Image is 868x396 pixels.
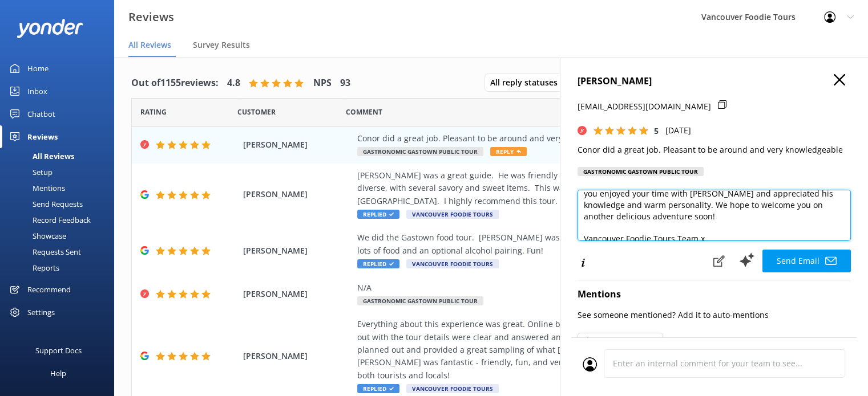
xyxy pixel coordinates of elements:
div: Recommend [27,278,71,301]
span: All Reviews [128,39,171,51]
div: Support Docs [35,339,82,362]
span: Replied [357,259,399,268]
span: Question [346,107,382,117]
span: Date [140,107,167,117]
a: All Reviews [7,148,114,164]
a: Showcase [7,228,114,244]
span: Date [237,107,276,117]
a: Requests Sent [7,244,114,260]
span: Gastronomic Gastown Public Tour [357,296,483,305]
span: [PERSON_NAME] [243,188,352,201]
div: Showcase [7,228,66,244]
div: Home [27,57,49,80]
h4: NPS [313,76,332,91]
span: [PERSON_NAME] [243,288,352,300]
h4: Mentions [578,287,851,302]
h3: Reviews [128,8,174,26]
span: [PERSON_NAME] [243,138,352,151]
a: Mentions [7,180,114,196]
div: Setup [7,164,53,180]
span: [PERSON_NAME] [243,350,352,362]
div: Conor did a great job. Pleasant to be around and very knowledgeable [357,132,773,145]
span: Gastronomic Gastown Public Tour [357,147,483,156]
div: Gastronomic Gastown Public Tour [578,167,704,176]
a: Record Feedback [7,212,114,228]
button: Close [834,74,845,87]
h4: Out of 1155 reviews: [131,76,219,91]
div: Help [50,362,66,385]
a: Setup [7,164,114,180]
span: Vancouver Foodie Tours [406,384,499,393]
span: Replied [357,210,399,219]
div: Reports [7,260,59,276]
div: Chatbot [27,103,55,125]
div: Settings [27,301,55,324]
span: Vancouver Foodie Tours [406,210,499,219]
textarea: Hi [PERSON_NAME], thank you for your kind feedback! We’re so glad you enjoyed your time with [PER... [578,190,851,241]
img: user_profile.svg [583,357,597,371]
p: [DATE] [665,124,691,137]
a: Send Requests [7,196,114,212]
div: We did the Gastown food tour. [PERSON_NAME] was a great tour guide. It was an enjoyable 3 hours w... [357,231,773,257]
div: Send Requests [7,196,83,212]
div: Inbox [27,80,47,103]
h4: 93 [340,76,350,91]
div: [PERSON_NAME] was a great guide. He was friendly and knowledgeable. The food was excellent and qu... [357,169,773,207]
p: Conor did a great job. Pleasant to be around and very knowledgeable [578,144,851,156]
button: Team Mentions [578,333,663,350]
span: [PERSON_NAME] [243,244,352,257]
span: Replied [357,384,399,393]
div: N/A [357,281,773,294]
div: Everything about this experience was great. Online booking was quick and easy, the emails that we... [357,318,773,382]
a: Reports [7,260,114,276]
span: Reply [490,147,527,156]
div: Mentions [7,180,65,196]
p: [EMAIL_ADDRESS][DOMAIN_NAME] [578,100,711,113]
span: All reply statuses [490,76,564,89]
div: Reviews [27,125,58,148]
div: Requests Sent [7,244,81,260]
h4: 4.8 [227,76,240,91]
span: Vancouver Foodie Tours [406,259,499,268]
button: Send Email [762,250,851,272]
div: All Reviews [7,148,74,164]
span: Survey Results [193,39,250,51]
span: 5 [654,125,659,136]
div: Record Feedback [7,212,91,228]
h4: [PERSON_NAME] [578,74,851,89]
img: yonder-white-logo.png [17,19,83,38]
p: See someone mentioned? Add it to auto-mentions [578,309,851,321]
